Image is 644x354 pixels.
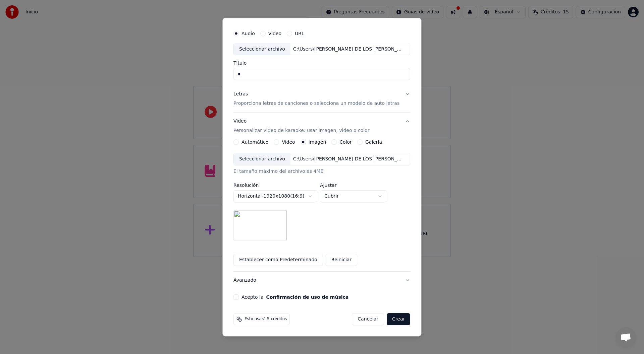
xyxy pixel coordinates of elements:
button: LetrasProporciona letras de canciones o selecciona un modelo de auto letras [233,86,410,113]
div: VideoPersonalizar video de karaoke: usar imagen, video o color [233,140,410,272]
label: Resolución [233,183,317,188]
div: Letras [233,91,248,98]
label: Video [268,31,281,36]
button: Establecer como Predeterminado [233,254,323,266]
label: Galería [365,140,382,145]
label: Imagen [309,140,326,145]
div: C:\Users\[PERSON_NAME] DE LOS [PERSON_NAME]\Downloads\[PERSON_NAME]jpg [290,156,405,163]
label: Audio [241,31,255,36]
div: Seleccionar archivo [234,153,290,165]
div: C:\Users\[PERSON_NAME] DE LOS [PERSON_NAME]\Downloads\Telegram Desktop\Esclavo Pista.wav [290,46,405,53]
button: Acepto la [266,295,349,300]
div: Seleccionar archivo [234,43,290,55]
button: Reiniciar [326,254,357,266]
button: Avanzado [233,272,410,289]
label: Video [282,140,295,145]
span: Esto usará 5 créditos [245,317,287,322]
div: El tamaño máximo del archivo es 4MB [233,168,410,175]
label: Color [340,140,352,145]
button: Crear [387,313,410,326]
label: Título [233,61,410,66]
label: URL [295,31,304,36]
div: Video [233,118,369,134]
p: Proporciona letras de canciones o selecciona un modelo de auto letras [233,100,399,107]
label: Acepto la [241,295,348,300]
button: VideoPersonalizar video de karaoke: usar imagen, video o color [233,113,410,140]
button: Cancelar [352,313,384,326]
p: Personalizar video de karaoke: usar imagen, video o color [233,128,369,134]
label: Ajustar [320,183,387,188]
label: Automático [241,140,268,145]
